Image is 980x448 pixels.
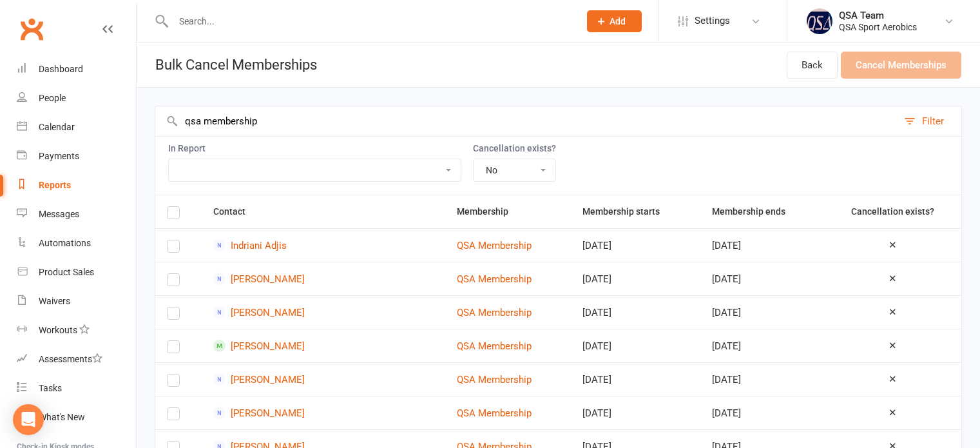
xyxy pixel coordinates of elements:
th: Contact [202,195,445,228]
a: Waivers [17,287,136,316]
div: Product Sales [39,267,94,277]
label: In Report [168,143,461,153]
div: [DATE] [712,375,813,385]
div: Waivers [39,296,70,306]
div: [DATE] [582,408,689,419]
div: QSA Sport Aerobics [839,21,917,33]
a: Workouts [17,316,136,345]
div: Workouts [39,325,77,335]
div: [DATE] [582,274,689,285]
div: Open Intercom Messenger [13,404,44,435]
a: QSA Membership [457,340,532,352]
div: [DATE] [712,240,813,251]
div: [DATE] [712,307,813,318]
div: [DATE] [582,307,689,318]
span: Add [610,16,626,26]
a: Indriani Adjis [213,239,434,251]
div: QSA Team [839,10,917,21]
div: Tasks [39,383,62,393]
a: What's New [17,403,136,432]
div: Assessments [39,354,102,364]
div: Automations [39,238,91,248]
button: Filter [898,106,961,136]
th: Membership [445,195,571,228]
div: [DATE] [712,408,813,419]
a: Product Sales [17,258,136,287]
a: Reports [17,171,136,200]
span: Settings [695,6,730,35]
button: Add [587,10,642,32]
div: Payments [39,151,79,161]
a: Dashboard [17,55,136,84]
th: Membership starts [571,195,700,228]
a: QSA Membership [457,273,532,285]
input: Search by membership plan [155,106,898,136]
a: QSA Membership [457,240,532,251]
div: Filter [922,113,944,129]
div: Reports [39,180,71,190]
div: [DATE] [712,274,813,285]
h1: Bulk Cancel Memberships [137,43,317,87]
a: People [17,84,136,113]
th: Membership ends [700,195,825,228]
a: QSA Membership [457,307,532,318]
label: Cancellation exists? [473,143,556,153]
a: QSA Membership [457,374,532,385]
a: Automations [17,229,136,258]
a: Messages [17,200,136,229]
a: Payments [17,142,136,171]
div: [DATE] [582,341,689,352]
div: [DATE] [582,375,689,385]
a: [PERSON_NAME] [213,407,434,419]
div: [DATE] [712,341,813,352]
div: What's New [39,412,85,422]
input: Search... [169,12,570,30]
a: [PERSON_NAME] [213,273,434,285]
a: Assessments [17,345,136,374]
div: Messages [39,209,79,219]
div: Calendar [39,122,75,132]
a: Clubworx [15,13,48,45]
a: QSA Membership [457,407,532,419]
img: thumb_image1645967867.png [807,8,832,34]
a: [PERSON_NAME] [213,373,434,385]
div: Dashboard [39,64,83,74]
div: Cancellation exists? [836,207,950,217]
div: People [39,93,66,103]
a: [PERSON_NAME] [213,306,434,318]
a: Calendar [17,113,136,142]
div: [DATE] [582,240,689,251]
a: Tasks [17,374,136,403]
a: Back [787,52,838,79]
a: [PERSON_NAME] [213,340,434,352]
